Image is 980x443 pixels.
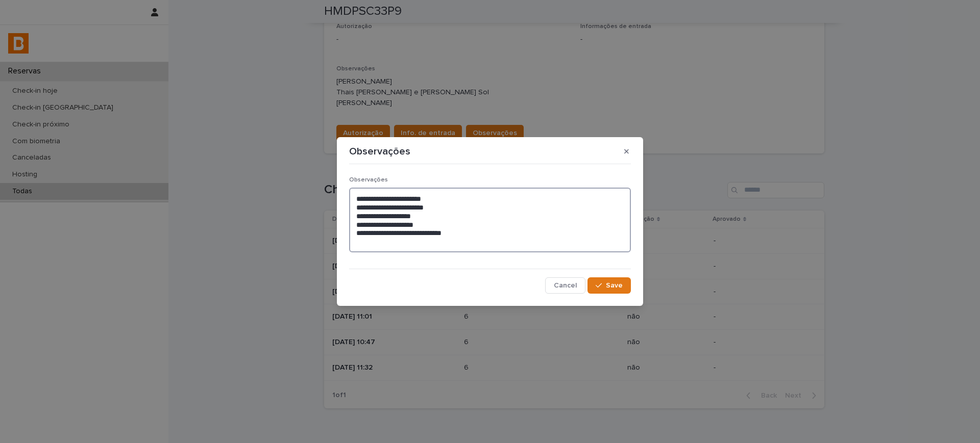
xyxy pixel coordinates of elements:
span: Observações [349,177,388,183]
span: Cancel [554,282,577,289]
p: Observações [349,145,410,158]
button: Cancel [545,277,585,294]
span: Save [606,282,623,289]
button: Save [587,277,631,294]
